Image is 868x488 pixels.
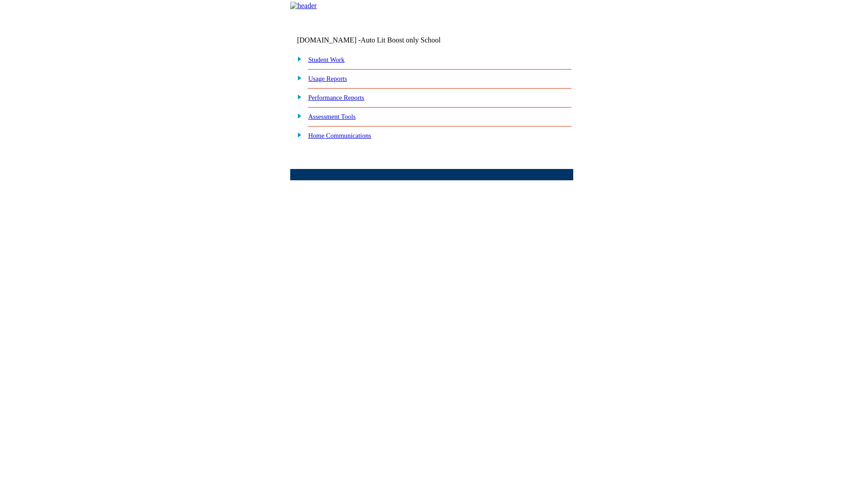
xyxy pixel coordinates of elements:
[292,112,302,120] img: plus.gif
[308,75,347,82] a: Usage Reports
[292,55,302,63] img: plus.gif
[308,56,344,63] a: Student Work
[292,131,302,139] img: plus.gif
[290,2,317,10] img: header
[308,132,372,139] a: Home Communications
[292,93,302,101] img: plus.gif
[308,113,356,120] a: Assessment Tools
[297,36,463,44] td: [DOMAIN_NAME] -
[292,74,302,82] img: plus.gif
[361,36,441,44] nobr: Auto Lit Boost only School
[308,94,364,101] a: Performance Reports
